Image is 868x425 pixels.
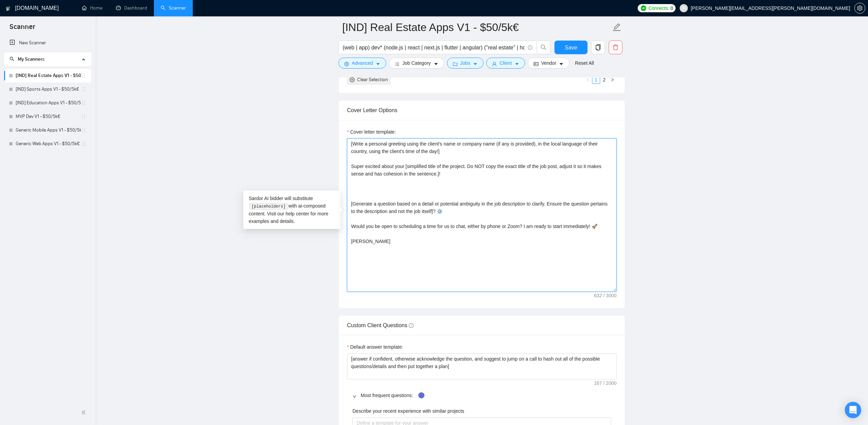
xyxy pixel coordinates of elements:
div: Tooltip anchor [418,392,424,398]
a: setting [854,5,865,11]
li: [IND] Education Apps V1 - $50/5k€ [4,96,91,110]
span: user [492,61,497,66]
a: 1 [592,76,600,84]
a: searchScanner [161,5,186,11]
img: upwork-logo.png [641,5,646,11]
button: setting [854,3,865,14]
a: [IND] Real Estate Apps V1 - $50/5k€ [16,69,81,82]
span: search [537,44,550,50]
input: Scanner name... [342,19,611,36]
span: 0 [670,4,673,12]
span: caret-down [434,61,438,66]
a: MVP Dev V1 - $50/5k€ [16,110,81,123]
span: info-circle [528,45,532,50]
span: delete [609,44,622,50]
span: My Scanners [18,56,45,62]
div: Sardor AI bidder will substitute with ai-composed content. Visit our for more examples and details. [243,191,341,229]
span: Scanner [4,22,41,36]
div: Cover Letter Options [347,101,617,120]
label: Describe your recent experience with similar projects [352,407,464,415]
button: settingAdvancedcaret-down [338,58,386,69]
span: caret-down [515,61,519,66]
span: right [610,78,614,82]
span: Save [565,43,577,52]
span: folder [453,61,458,66]
li: Previous Page [584,76,592,84]
a: Generic Web Apps V1 - $50/5k€ [16,137,81,151]
span: search [10,57,14,61]
button: right [608,76,617,84]
span: Custom Client Questions [347,322,414,328]
button: search [537,41,550,54]
code: [placeholders] [249,203,287,210]
button: barsJob Categorycaret-down [389,58,444,69]
span: Job Category [402,59,431,67]
a: 2 [601,76,608,84]
div: Clear Selection [357,76,388,84]
li: [IND] Real Estate Apps V1 - $50/5k€ [4,69,91,82]
span: setting [344,61,349,66]
button: userClientcaret-down [486,58,525,69]
span: Jobs [460,59,471,67]
span: Client [500,59,512,67]
span: user [681,6,686,11]
span: close-circle [350,77,355,82]
li: MVP Dev V1 - $50/5k€ [4,110,91,123]
button: left [584,76,592,84]
a: Reset All [575,59,594,67]
a: [IND] Education Apps V1 - $50/5k€ [16,96,81,110]
label: Default answer template: [347,343,403,351]
span: holder [81,87,86,92]
textarea: Default answer template: [347,353,617,379]
a: dashboardDashboard [116,5,147,11]
div: Most frequent questions: [347,388,617,403]
span: Connects: [649,4,669,12]
button: idcardVendorcaret-down [528,58,569,69]
span: bars [395,61,400,66]
a: [IND] Sports Apps V1 - $50/5k€ [16,82,81,96]
button: delete [609,41,622,54]
li: New Scanner [4,36,91,50]
span: left [586,78,590,82]
a: Most frequent questions: [361,393,413,398]
span: holder [81,73,86,78]
span: idcard [534,61,538,66]
div: Open Intercom Messenger [845,402,861,418]
li: 2 [600,76,608,84]
button: copy [591,41,605,54]
span: right [352,394,357,398]
textarea: Cover letter template: [347,138,617,292]
span: holder [81,127,86,133]
li: [IND] Sports Apps V1 - $50/5k€ [4,82,91,96]
a: homeHome [82,5,102,11]
a: help center [286,211,309,216]
li: Generic Mobile Apps V1 - $50/5k€ [4,123,91,137]
span: holder [81,114,86,119]
button: Save [554,41,588,54]
li: Generic Web Apps V1 - $50/5k€ [4,137,91,151]
span: copy [592,44,605,50]
li: Next Page [608,76,617,84]
span: info-circle [409,323,414,328]
img: logo [6,3,11,14]
a: Generic Mobile Apps V1 - $50/5k€ [16,123,81,137]
button: folderJobscaret-down [447,58,484,69]
span: caret-down [559,61,564,66]
span: Vendor [541,59,556,67]
span: double-left [81,409,88,416]
span: edit [612,23,621,32]
span: holder [81,141,86,147]
span: Advanced [352,59,373,67]
label: Cover letter template: [347,128,396,136]
li: 1 [592,76,600,84]
span: holder [81,100,86,106]
span: My Scanners [10,56,45,62]
input: Search Freelance Jobs... [343,43,525,52]
a: New Scanner [10,36,86,50]
span: caret-down [473,61,478,66]
span: caret-down [376,61,380,66]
